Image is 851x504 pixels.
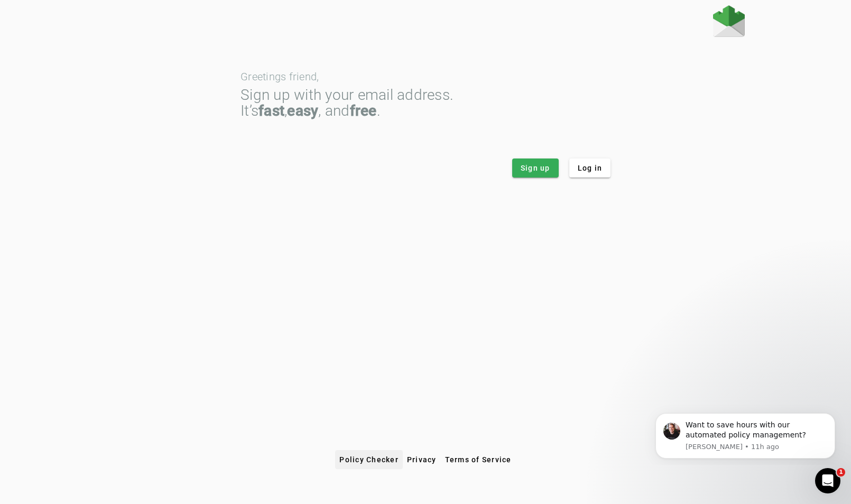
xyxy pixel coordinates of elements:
[335,450,403,469] button: Policy Checker
[441,450,516,469] button: Terms of Service
[521,163,550,173] span: Sign up
[578,163,603,173] span: Log in
[512,158,559,178] button: Sign up
[258,102,284,119] strong: fast
[569,158,611,178] button: Log in
[713,5,745,37] img: Fraudmarc Logo
[445,455,512,464] span: Terms of Service
[815,468,840,493] iframe: Intercom live chat
[350,102,377,119] strong: free
[407,455,437,464] span: Privacy
[640,404,851,465] iframe: Intercom notifications message
[287,102,318,119] strong: easy
[240,71,610,82] div: Greetings friend,
[240,87,610,119] div: Sign up with your email address. It’s , , and .
[837,468,845,477] span: 1
[403,450,441,469] button: Privacy
[339,455,399,464] span: Policy Checker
